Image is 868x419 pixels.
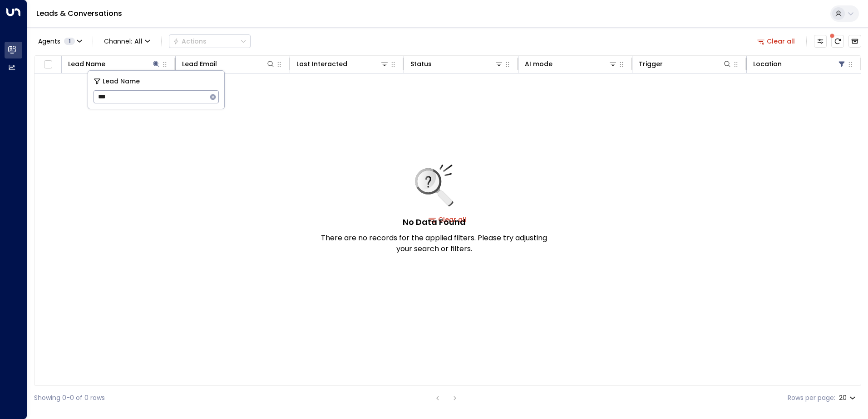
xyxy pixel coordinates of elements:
[814,35,827,48] button: Customize
[525,58,552,69] div: AI mode
[100,35,154,48] button: Channel:All
[64,38,75,45] span: 1
[754,35,799,48] button: Clear all
[103,76,140,87] span: Lead Name
[432,392,461,404] nav: pagination navigation
[34,35,85,48] button: Agents1
[639,58,663,69] div: Trigger
[753,58,782,69] div: Location
[848,35,861,48] button: Archived Leads
[169,34,251,48] button: Actions
[831,35,844,48] span: There are new threads available. Refresh the grid to view the latest updates.
[38,38,60,44] span: Agents
[100,35,154,48] span: Channel:
[134,38,143,45] span: All
[839,391,858,404] div: 20
[34,393,105,403] div: Showing 0-0 of 0 rows
[182,58,275,69] div: Lead Email
[36,8,122,19] a: Leads & Conversations
[68,58,161,69] div: Lead Name
[788,393,835,403] label: Rows per page:
[68,58,105,69] div: Lead Name
[42,59,54,70] span: Toggle select all
[296,58,389,69] div: Last Interacted
[410,58,503,69] div: Status
[753,58,846,69] div: Location
[410,58,432,69] div: Status
[525,58,617,69] div: AI mode
[296,58,347,69] div: Last Interacted
[321,233,547,254] p: There are no records for the applied filters. Please try adjusting your search or filters.
[639,58,731,69] div: Trigger
[403,216,466,228] h5: No Data Found
[169,34,251,48] div: Button group with a nested menu
[173,37,207,45] div: Actions
[182,58,217,69] div: Lead Email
